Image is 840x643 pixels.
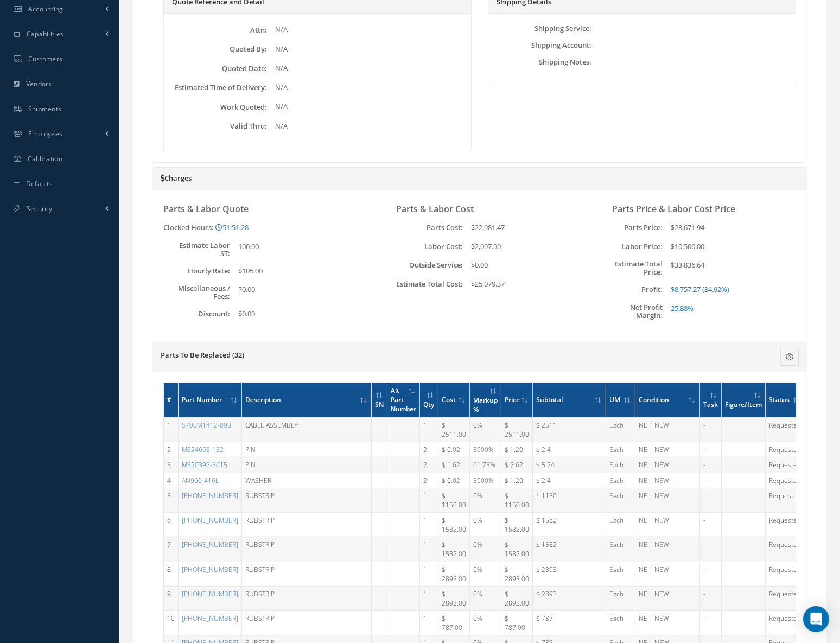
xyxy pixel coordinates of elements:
[663,222,779,233] div: $23,671.94
[501,586,533,610] td: $ 2893.00
[606,417,635,442] td: Each
[635,611,700,635] td: NE | NEW
[491,58,591,66] label: Shipping Notes:
[766,383,805,418] th: Status
[267,121,468,132] div: N/A
[182,565,238,574] a: [PHONE_NUMBER]
[420,383,438,418] th: Qty
[766,488,805,512] td: Requested
[182,491,238,500] a: [PHONE_NUMBER]
[722,383,766,418] th: Figure/Item
[501,611,533,635] td: $ 787.00
[420,473,438,488] td: 2
[420,537,438,562] td: 1
[606,611,635,635] td: Each
[501,562,533,586] td: $ 2893.00
[473,515,482,525] span: 0%
[27,29,64,39] span: Capabilities
[167,26,267,34] label: Attn:
[182,589,238,599] a: [PHONE_NUMBER]
[26,79,52,88] span: Vendors
[700,488,722,512] td: -
[533,562,606,586] td: $ 2893
[164,457,179,473] td: 3
[635,417,700,442] td: NE | NEW
[380,280,463,288] label: Estimate Total Cost:
[766,417,805,442] td: Requested
[700,586,722,610] td: -
[606,457,635,473] td: Each
[230,241,347,258] div: 100.00
[179,383,242,418] th: Part Number
[635,473,700,488] td: NE | NEW
[438,611,470,635] td: $ 787.00
[161,173,192,183] a: Charges
[420,611,438,635] td: 1
[28,54,63,63] span: Customers
[182,460,227,469] a: MS20392-3C15
[164,473,179,488] td: 4
[242,562,372,586] td: RUBSTRIP
[161,351,690,360] h5: Parts To Be Replaced (32)
[167,103,267,111] label: Work Quoted:
[230,284,347,301] div: $0.00
[803,606,829,632] div: Open Intercom Messenger
[635,488,700,512] td: NE | NEW
[167,122,267,130] label: Valid Thru:
[242,383,372,418] th: Description
[606,562,635,586] td: Each
[766,586,805,610] td: Requested
[606,442,635,457] td: Each
[164,611,179,635] td: 10
[164,488,179,512] td: 5
[635,562,700,586] td: NE | NEW
[635,512,700,537] td: NE | NEW
[420,586,438,610] td: 1
[533,537,606,562] td: $ 1582
[501,383,533,418] th: Price
[700,417,722,442] td: -
[473,491,482,500] span: 0%
[473,421,482,430] span: 0%
[501,457,533,473] td: $ 2.62
[420,488,438,512] td: 1
[164,537,179,562] td: 7
[242,611,372,635] td: RUBSTRIP
[671,284,729,294] span: $8,757.27 (34.92%)
[671,303,693,313] span: 25.88%
[420,442,438,457] td: 2
[242,473,372,488] td: WASHER
[533,512,606,537] td: $ 1582
[242,488,372,512] td: RUBSTRIP
[533,586,606,610] td: $ 2893
[372,383,387,418] th: SN
[380,224,463,232] label: Parts Cost:
[766,473,805,488] td: Requested
[242,417,372,442] td: CABLE ASSEMBLY
[700,457,722,473] td: -
[501,512,533,537] td: $ 1582.00
[164,562,179,586] td: 8
[501,537,533,562] td: $ 1582.00
[766,537,805,562] td: Requested
[491,41,591,49] label: Shipping Account:
[766,611,805,635] td: Requested
[606,488,635,512] td: Each
[267,63,468,74] div: N/A
[164,512,179,537] td: 6
[606,537,635,562] td: Each
[438,457,470,473] td: $ 1.62
[28,129,63,138] span: Employees
[700,473,722,488] td: -
[533,611,606,635] td: $ 787
[182,540,238,549] a: [PHONE_NUMBER]
[501,488,533,512] td: $ 1150.00
[501,473,533,488] td: $ 1.20
[26,179,53,188] span: Defaults
[167,45,267,53] label: Quoted By:
[635,383,700,418] th: Condition
[533,473,606,488] td: $ 2.4
[463,241,580,252] div: $2,097.90
[182,421,231,430] a: S700M1412-093
[533,417,606,442] td: $ 2511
